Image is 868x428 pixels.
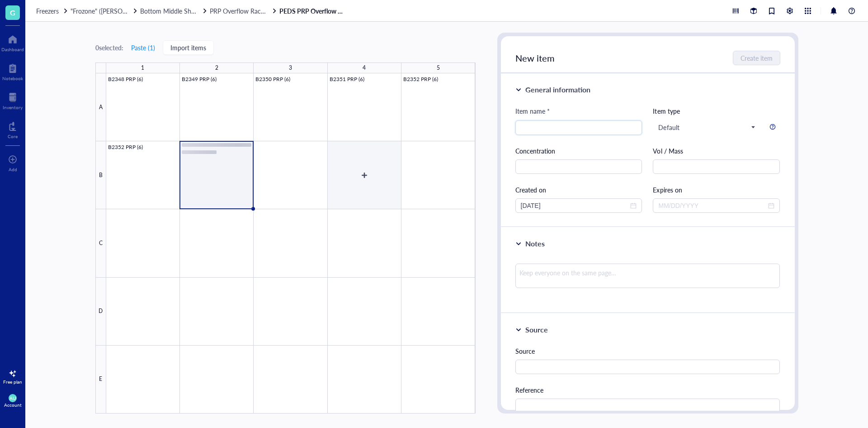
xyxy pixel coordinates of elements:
span: Import items [170,44,206,51]
a: Notebook [2,61,23,81]
div: B [95,141,106,209]
div: Core [8,134,18,139]
span: "Frozone" ([PERSON_NAME]/[PERSON_NAME]) [71,6,205,15]
div: 1 [141,62,144,74]
div: A [95,73,106,141]
div: Item type [653,106,780,116]
div: 5 [437,62,440,74]
div: Vol / Mass [653,146,780,156]
div: D [95,278,106,346]
div: Notebook [2,76,23,81]
a: Inventory [3,90,23,110]
div: Dashboard [1,47,24,52]
a: PEDS PRP Overflow Box #40 [279,7,347,15]
a: Core [8,119,18,139]
div: Item name [515,106,550,116]
span: Default [658,123,755,131]
div: 4 [363,62,366,74]
div: Account [4,402,22,408]
input: MM/DD/YYYY [521,201,629,211]
span: Freezers [36,6,59,15]
div: Expires on [653,185,780,195]
div: Add [9,167,17,172]
div: Created on [515,185,642,195]
div: Free plan [3,379,22,385]
div: Source [515,346,780,356]
span: G [10,7,15,18]
div: Concentration [515,146,642,156]
div: Inventory [3,105,23,110]
div: 0 selected: [95,43,123,53]
div: Reference [515,385,780,395]
div: Source [525,324,548,335]
div: General information [525,84,590,95]
span: PRP Overflow Rack #4 [210,6,273,15]
div: 3 [289,62,292,74]
span: Bottom Middle Shelf [140,6,198,15]
a: Freezers [36,7,69,15]
a: "Frozone" ([PERSON_NAME]/[PERSON_NAME]) [71,7,138,15]
div: C [95,209,106,277]
div: E [95,346,106,414]
span: AU [9,395,16,401]
div: 2 [215,62,218,74]
span: New item [515,52,555,64]
button: Paste (1) [131,40,156,55]
a: Bottom Middle ShelfPRP Overflow Rack #4 [140,7,278,15]
input: MM/DD/YYYY [658,201,766,211]
button: Create item [733,51,780,65]
a: Dashboard [1,32,24,52]
button: Import items [163,40,214,55]
div: Notes [525,238,545,249]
